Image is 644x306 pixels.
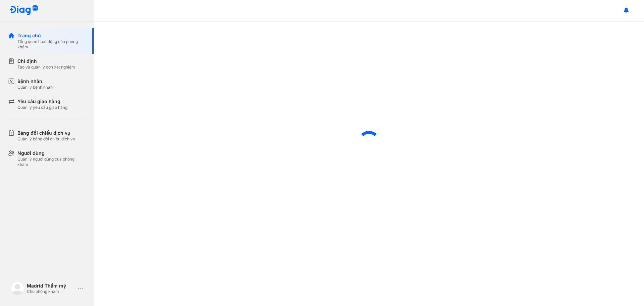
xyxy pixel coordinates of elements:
[17,105,67,110] div: Quản lý yêu cầu giao hàng
[17,78,53,85] div: Bệnh nhân
[17,64,75,70] div: Tạo và quản lý đơn xét nghiệm
[27,283,75,289] div: Madrid Thẩm mỹ
[17,130,75,136] div: Bảng đối chiếu dịch vụ
[17,157,86,167] div: Quản lý người dùng của phòng khám
[17,150,86,157] div: Người dùng
[17,85,53,90] div: Quản lý bệnh nhân
[17,58,75,64] div: Chỉ định
[17,98,67,105] div: Yêu cầu giao hàng
[17,136,75,142] div: Quản lý bảng đối chiếu dịch vụ
[9,5,38,16] img: logo
[17,39,86,50] div: Tổng quan hoạt động của phòng khám
[17,32,86,39] div: Trang chủ
[27,289,75,294] div: Chủ phòng khám
[11,282,24,295] img: logo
